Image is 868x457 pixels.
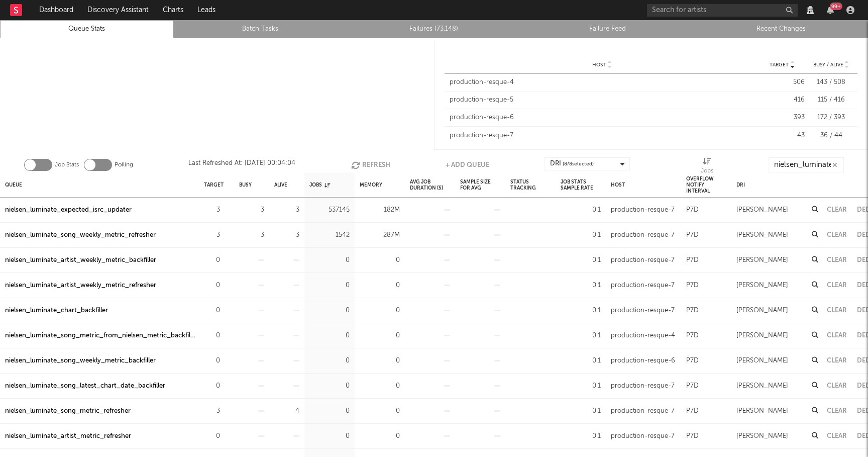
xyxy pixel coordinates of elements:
div: production-resque-4 [611,330,675,342]
div: 393 [759,113,805,123]
div: [PERSON_NAME] [736,430,788,442]
div: Status Tracking [510,174,551,196]
div: Last Refreshed At: [DATE] 00:04:04 [188,157,295,172]
div: [PERSON_NAME] [736,355,788,367]
div: production-resque-7 [611,280,675,292]
div: production-resque-5 [450,95,754,105]
div: 3 [204,405,220,417]
div: production-resque-6 [450,113,754,123]
span: Busy / Alive [813,62,843,68]
a: Failures (73,148) [353,23,515,35]
div: 1542 [309,229,350,241]
a: Recent Changes [700,23,862,35]
div: 143 / 508 [810,77,852,87]
div: 0.1 [561,305,601,317]
div: 0 [204,330,220,342]
div: Jobs [701,157,713,176]
div: P7D [686,254,699,266]
div: 4 [274,405,299,417]
div: 0 [360,254,400,266]
div: 0.1 [561,405,601,417]
div: 36 / 44 [810,131,852,141]
div: 43 [759,131,805,141]
span: ( 8 / 8 selected) [563,158,594,170]
div: Jobs [701,165,713,177]
div: 0 [360,430,400,442]
div: 3 [239,204,264,216]
div: P7D [686,280,699,292]
a: nielsen_luminate_expected_isrc_updater [5,204,132,216]
div: 3 [204,204,220,216]
div: 0 [360,280,400,292]
div: [PERSON_NAME] [736,380,788,392]
div: 99 + [830,3,842,10]
div: nielsen_luminate_chart_backfiller [5,305,108,317]
input: Search for artists [647,4,798,17]
div: 506 [759,77,805,87]
div: production-resque-7 [611,380,675,392]
a: nielsen_luminate_song_metric_from_nielsen_metric_backfiller [5,330,196,342]
div: 0 [204,430,220,442]
span: Host [592,62,606,68]
span: Target [770,62,789,68]
div: 0.1 [561,380,601,392]
div: [PERSON_NAME] [736,204,788,216]
div: P7D [686,430,699,442]
div: [PERSON_NAME] [736,280,788,292]
div: 0.1 [561,355,601,367]
button: + Add Queue [446,157,489,172]
div: production-resque-6 [611,355,675,367]
div: production-resque-7 [611,405,675,417]
a: nielsen_luminate_song_weekly_metric_refresher [5,229,156,241]
a: nielsen_luminate_song_weekly_metric_backfiller [5,355,156,367]
div: 0 [360,405,400,417]
div: Jobs [309,174,330,196]
a: nielsen_luminate_artist_weekly_metric_backfiller [5,254,156,266]
a: Failure Feed [526,23,689,35]
div: 0 [309,305,350,317]
div: nielsen_luminate_song_metric_refresher [5,405,131,417]
div: P7D [686,405,699,417]
div: production-resque-4 [450,77,754,87]
div: P7D [686,305,699,317]
div: 0.1 [561,254,601,266]
div: production-resque-7 [611,305,675,317]
div: 3 [274,229,299,241]
div: 0 [309,380,350,392]
div: Memory [360,174,382,196]
div: 0 [204,355,220,367]
div: 0 [360,305,400,317]
div: DRI [736,174,745,196]
div: Overflow Notify Interval [686,174,726,196]
label: Polling [115,159,133,171]
div: P7D [686,330,699,342]
div: production-resque-7 [611,229,675,241]
button: Clear [827,433,847,439]
a: nielsen_luminate_artist_metric_refresher [5,430,131,442]
div: 0 [309,355,350,367]
div: [PERSON_NAME] [736,229,788,241]
div: production-resque-7 [611,204,675,216]
div: [PERSON_NAME] [736,405,788,417]
div: 0 [204,280,220,292]
div: Alive [274,174,287,196]
button: Refresh [351,157,390,172]
button: Clear [827,232,847,238]
div: 3 [274,204,299,216]
div: production-resque-7 [450,131,754,141]
button: Clear [827,408,847,414]
a: nielsen_luminate_artist_weekly_metric_refresher [5,280,156,292]
button: Clear [827,257,847,263]
div: [PERSON_NAME] [736,330,788,342]
div: nielsen_luminate_song_latest_chart_date_backfiller [5,380,165,392]
div: 0.1 [561,330,601,342]
div: P7D [686,204,699,216]
button: Clear [827,207,847,213]
div: 0 [309,254,350,266]
div: [PERSON_NAME] [736,305,788,317]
